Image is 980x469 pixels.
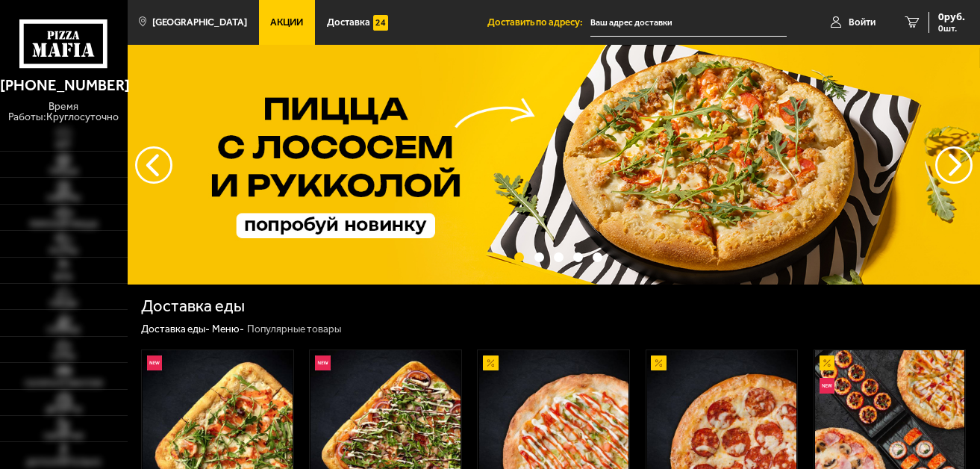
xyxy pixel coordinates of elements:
button: предыдущий [935,146,973,184]
a: Меню- [212,323,244,335]
button: точки переключения [593,252,602,262]
img: Акционный [483,355,499,371]
button: точки переключения [554,252,564,262]
button: следующий [135,146,172,184]
span: Акции [270,17,303,27]
span: Доставка [327,17,370,27]
span: [GEOGRAPHIC_DATA] [152,17,247,27]
h1: Доставка еды [141,299,245,315]
span: 0 руб. [938,12,965,22]
img: Новинка [147,355,163,371]
span: 0 шт. [938,24,965,33]
div: Популярные товары [247,323,341,336]
img: 15daf4d41897b9f0e9f617042186c801.svg [373,15,389,31]
img: Новинка [820,378,835,394]
input: Ваш адрес доставки [590,9,787,37]
button: точки переключения [573,252,583,262]
img: Новинка [315,355,331,371]
img: Акционный [820,355,835,371]
a: Доставка еды- [141,323,210,335]
img: Акционный [651,355,667,371]
button: точки переключения [534,252,544,262]
button: точки переключения [514,252,524,262]
span: Доставить по адресу: [487,17,590,27]
span: Войти [849,17,876,27]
